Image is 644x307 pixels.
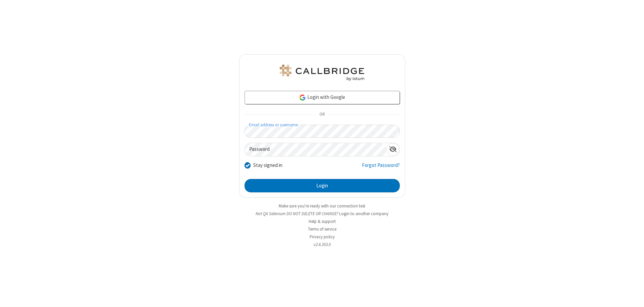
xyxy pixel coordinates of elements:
div: Show password [386,143,399,156]
img: QA Selenium DO NOT DELETE OR CHANGE [278,65,366,81]
label: Stay signed in [253,162,282,169]
a: Login with Google [245,91,400,104]
button: Login to another company [339,210,388,217]
a: Help & support [309,219,336,224]
a: Terms of service [308,226,336,232]
a: Privacy policy [310,234,335,240]
li: v2.6.353.0 [239,241,405,248]
a: Make sure you're ready with our connection test [279,203,365,209]
input: Email address or username [245,125,400,138]
a: Forgot Password? [362,162,400,174]
button: Login [245,179,400,192]
img: google-icon.png [299,94,306,101]
span: OR [317,110,327,119]
input: Password [245,143,386,156]
li: Not QA Selenium DO NOT DELETE OR CHANGE? [239,210,405,217]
